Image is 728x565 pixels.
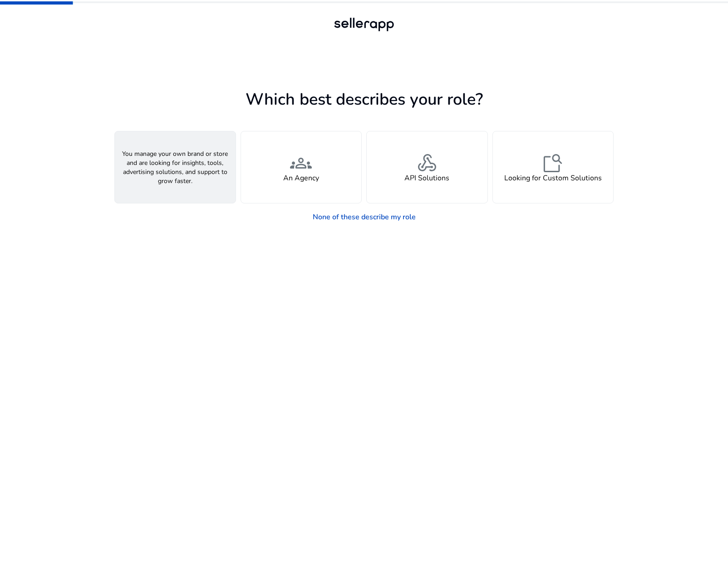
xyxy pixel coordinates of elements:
button: You manage your own brand or store and are looking for insights, tools, advertising solutions, an... [114,131,236,203]
h4: Looking for Custom Solutions [504,174,602,183]
span: groups [290,152,312,174]
button: webhookAPI Solutions [366,131,488,203]
h4: An Agency [283,174,319,183]
a: None of these describe my role [305,208,423,226]
h1: Which best describes your role? [114,90,614,109]
span: webhook [416,152,438,174]
button: feature_searchLooking for Custom Solutions [492,131,614,203]
h4: API Solutions [404,174,449,183]
span: feature_search [542,152,564,174]
button: groupsAn Agency [241,131,362,203]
